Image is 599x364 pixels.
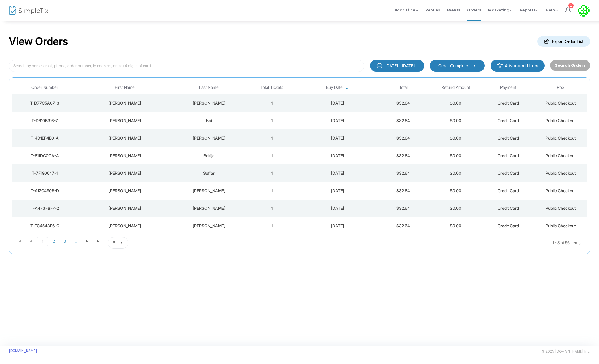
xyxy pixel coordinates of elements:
[377,147,429,164] td: $32.64
[300,118,375,124] div: 10/15/2025
[300,205,375,211] div: 10/15/2025
[174,153,244,159] div: Bakija
[199,85,219,90] span: Last Name
[429,94,482,112] td: $0.00
[546,206,576,211] span: Public Checkout
[246,81,298,94] th: Total Tickets
[79,153,171,159] div: Maja
[377,164,429,182] td: $32.64
[31,85,58,90] span: Order Number
[79,135,171,141] div: Morris
[174,170,244,176] div: Seffar
[300,188,375,194] div: 10/15/2025
[497,63,503,69] img: filter
[377,217,429,235] td: $32.64
[9,349,37,353] a: [DOMAIN_NAME]
[377,112,429,129] td: $32.64
[498,206,519,211] span: Credit Card
[537,36,590,47] m-button: Export Order List
[467,3,481,18] span: Orders
[79,170,171,176] div: Evan
[377,182,429,200] td: $32.64
[498,153,519,158] span: Credit Card
[13,223,76,229] div: T-EC4543F6-C
[429,129,482,147] td: $0.00
[377,81,429,94] th: Total
[115,85,135,90] span: First Name
[498,223,519,228] span: Credit Card
[246,129,298,147] td: 1
[498,136,519,141] span: Credit Card
[395,7,418,13] span: Box Office
[425,3,440,18] span: Venues
[345,85,349,90] span: Sortable
[246,94,298,112] td: 1
[37,237,48,246] span: Page 1
[174,118,244,124] div: Bai
[300,153,375,159] div: 10/15/2025
[48,237,59,246] span: Page 2
[246,200,298,217] td: 1
[12,81,587,235] div: Data table
[491,60,545,72] m-button: Advanced filters
[377,200,429,217] td: $32.64
[542,349,590,354] span: © 2025 [DOMAIN_NAME] Inc.
[546,100,576,105] span: Public Checkout
[557,85,565,90] span: PoS
[429,112,482,129] td: $0.00
[429,147,482,164] td: $0.00
[498,100,519,105] span: Credit Card
[447,3,460,18] span: Events
[59,237,70,246] span: Page 3
[13,135,76,141] div: T-4D1EF4E0-A
[429,81,482,94] th: Refund Amount
[326,85,343,90] span: Buy Date
[13,153,76,159] div: T-611DC0CA-A
[300,135,375,141] div: 10/15/2025
[13,100,76,106] div: T-D77C5A07-3
[246,164,298,182] td: 1
[520,7,539,13] span: Reports
[9,60,364,72] input: Search by name, email, phone, order number, ip address, or last 4 digits of card
[546,7,558,13] span: Help
[85,239,89,244] span: Go to the next page
[13,188,76,194] div: T-A12C490B-D
[79,188,171,194] div: Kelsey
[246,112,298,129] td: 1
[174,205,244,211] div: Kramer
[429,182,482,200] td: $0.00
[498,118,519,123] span: Credit Card
[246,217,298,235] td: 1
[9,35,68,48] h2: View Orders
[546,153,576,158] span: Public Checkout
[429,217,482,235] td: $0.00
[498,188,519,193] span: Credit Card
[488,7,513,13] span: Marketing
[79,100,171,106] div: Morris
[174,223,244,229] div: Peter
[377,94,429,112] td: $32.64
[82,237,93,246] span: Go to the next page
[470,63,479,69] button: Select
[300,170,375,176] div: 10/15/2025
[429,164,482,182] td: $0.00
[246,147,298,164] td: 1
[438,63,468,69] span: Order Complete
[546,171,576,176] span: Public Checkout
[174,135,244,141] div: Kolman
[174,188,244,194] div: Dowd
[174,100,244,106] div: Kolman
[300,223,375,229] div: 10/15/2025
[500,85,516,90] span: Payment
[13,205,76,211] div: T-A473FBF7-2
[187,237,581,249] kendo-pager-info: 1 - 8 of 56 items
[79,118,171,124] div: Jeffrey
[546,223,576,228] span: Public Checkout
[70,237,82,246] span: Page 4
[246,182,298,200] td: 1
[93,237,104,246] span: Go to the last page
[568,3,574,8] div: 1
[377,63,382,69] img: monthly
[13,170,76,176] div: T-7F190647-1
[370,60,424,72] button: [DATE] - [DATE]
